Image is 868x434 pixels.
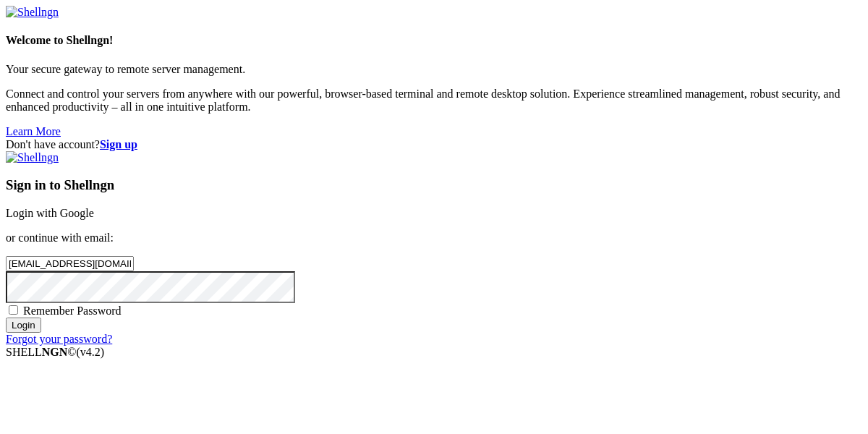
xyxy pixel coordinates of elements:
[6,207,94,219] a: Login with Google
[6,63,862,76] p: Your secure gateway to remote server management.
[6,231,862,244] p: or continue with email:
[9,305,18,315] input: Remember Password
[6,318,41,333] input: Login
[6,333,112,345] a: Forgot your password?
[23,305,122,317] span: Remember Password
[6,151,59,164] img: Shellngn
[6,6,59,19] img: Shellngn
[6,88,862,114] p: Connect and control your servers from anywhere with our powerful, browser-based terminal and remo...
[6,177,862,193] h3: Sign in to Shellngn
[6,138,862,151] div: Don't have account?
[6,125,61,137] a: Learn More
[6,34,862,47] h4: Welcome to Shellngn!
[6,256,134,271] input: Email address
[42,346,68,358] b: NGN
[77,346,105,358] span: 4.2.0
[100,138,137,150] a: Sign up
[6,346,104,358] span: SHELL ©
